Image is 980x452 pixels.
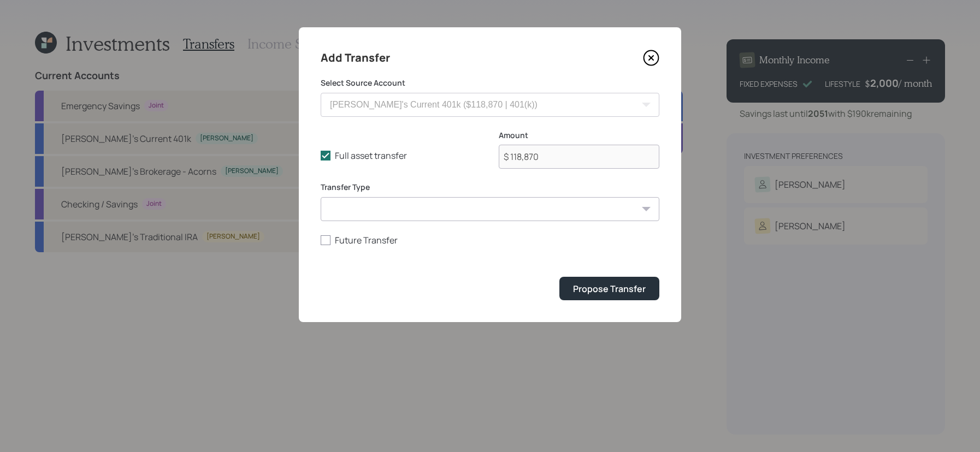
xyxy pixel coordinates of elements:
[321,182,659,193] label: Transfer Type
[499,130,659,141] label: Amount
[321,49,390,67] h4: Add Transfer
[573,283,646,295] div: Propose Transfer
[559,277,659,300] button: Propose Transfer
[321,234,659,246] label: Future Transfer
[321,150,481,162] label: Full asset transfer
[321,78,659,88] label: Select Source Account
